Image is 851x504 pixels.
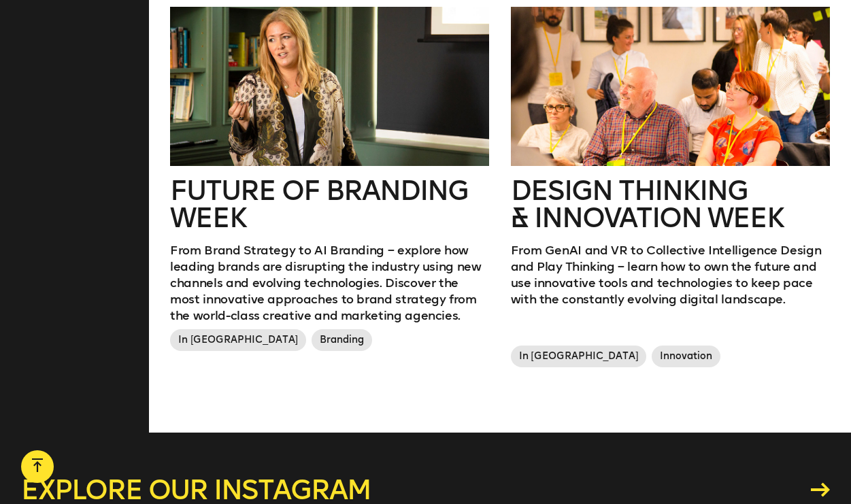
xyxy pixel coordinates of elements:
[511,346,647,367] span: In [GEOGRAPHIC_DATA]
[312,329,372,351] span: Branding
[511,242,830,307] p: From GenAI and VR to Collective Intelligence Design and Play Thinking – learn how to own the futu...
[21,476,829,503] a: Explore our instagram
[511,177,830,231] h2: Design Thinking & innovation Week
[170,329,306,351] span: In [GEOGRAPHIC_DATA]
[511,7,830,373] a: Design Thinking & innovation WeekFrom GenAI and VR to Collective Intelligence Design and Play Thi...
[170,177,489,231] h2: Future of branding week
[170,242,489,324] p: From Brand Strategy to AI Branding – explore how leading brands are disrupting the industry using...
[652,346,720,367] span: Innovation
[170,7,489,357] a: Future of branding weekFrom Brand Strategy to AI Branding – explore how leading brands are disrup...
